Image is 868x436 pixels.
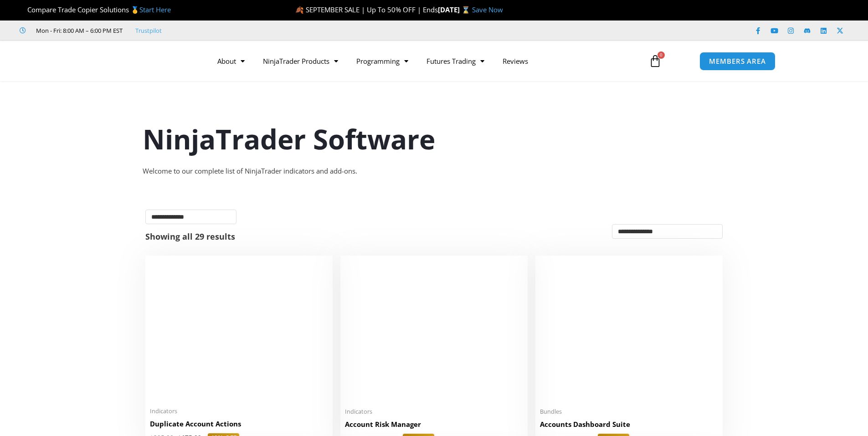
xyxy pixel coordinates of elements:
[540,408,718,415] span: Bundles
[612,224,723,239] select: Shop order
[345,260,523,402] img: Account Risk Manager
[709,58,766,65] span: MEMBERS AREA
[540,260,718,402] img: Accounts Dashboard Suite
[150,419,328,429] h2: Duplicate Account Actions
[20,5,171,14] span: Compare Trade Copier Solutions 🥇
[540,420,718,434] a: Accounts Dashboard Suite
[92,45,190,77] img: LogoAI | Affordable Indicators – NinjaTrader
[254,51,347,72] a: NinjaTrader Products
[345,420,523,429] h2: Account Risk Manager
[438,5,472,14] strong: [DATE] ⌛
[657,51,665,59] span: 0
[295,5,438,14] span: 🍂 SEPTEMBER SALE | Up To 50% OFF | Ends
[472,5,503,14] a: Save Now
[345,420,523,434] a: Account Risk Manager
[143,165,726,178] div: Welcome to our complete list of NinjaTrader indicators and add-ons.
[150,407,328,415] span: Indicators
[20,6,27,13] img: 🏆
[143,120,726,158] h1: NinjaTrader Software
[540,420,718,429] h2: Accounts Dashboard Suite
[34,25,123,36] span: Mon - Fri: 8:00 AM – 6:00 PM EST
[145,232,235,241] p: Showing all 29 results
[135,25,162,36] a: Trustpilot
[208,51,638,72] nav: Menu
[345,408,523,415] span: Indicators
[699,52,776,71] a: MEMBERS AREA
[417,51,493,72] a: Futures Trading
[208,51,254,72] a: About
[150,260,328,402] img: Duplicate Account Actions
[347,51,417,72] a: Programming
[139,5,171,14] a: Start Here
[493,51,537,72] a: Reviews
[635,48,675,74] a: 0
[150,419,328,433] a: Duplicate Account Actions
